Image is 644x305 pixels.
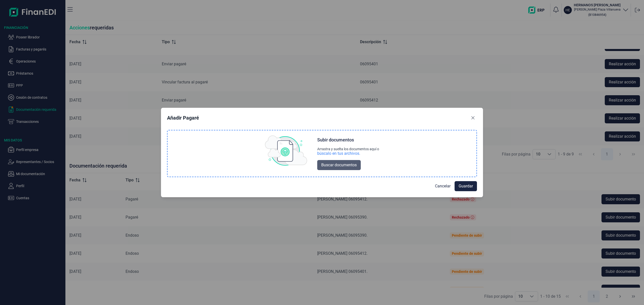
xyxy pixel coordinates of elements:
span: Buscar documentos [321,162,357,168]
button: Cancelar [431,181,455,191]
div: Arrastra y suelta los documentos aquí o [317,147,379,151]
div: Añadir Pagaré [167,114,199,121]
img: upload img [265,135,307,166]
div: búscalo en tus archivos. [317,151,379,156]
span: Cancelar [435,183,451,189]
div: búscalo en tus archivos. [317,151,360,156]
div: Subir documentos [317,137,354,143]
button: Close [469,114,477,122]
button: Guardar [455,181,477,191]
button: Buscar documentos [317,160,361,170]
span: Guardar [459,183,473,189]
